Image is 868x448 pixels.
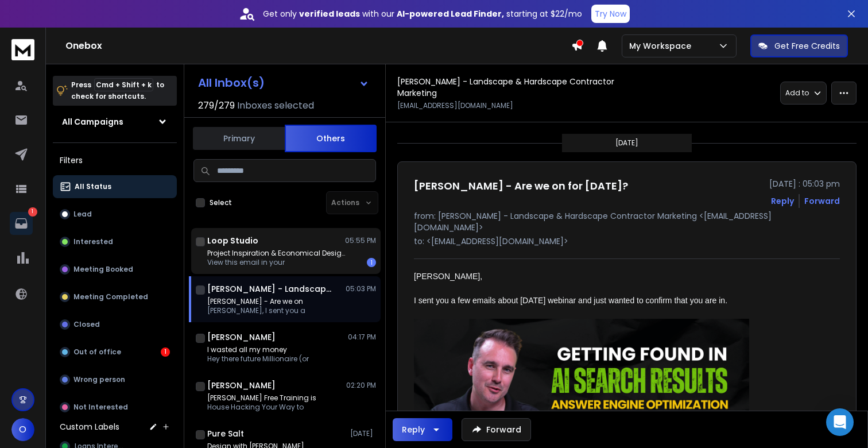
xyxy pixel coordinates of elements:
[346,381,376,390] p: 02:20 PM
[65,39,571,53] h1: Onebox
[28,207,37,217] p: 1
[73,403,128,412] p: Not Interested
[393,418,452,441] button: Reply
[414,271,749,283] p: [PERSON_NAME],
[11,39,34,60] img: logo
[207,393,316,403] p: [PERSON_NAME] Free Training is
[414,295,749,307] p: I sent you a few emails about [DATE] webinar and just wanted to confirm that you are in.
[53,285,177,308] button: Meeting Completed
[348,333,376,342] p: 04:17 PM
[629,40,696,52] p: My Workspace
[207,297,305,306] p: [PERSON_NAME] - Are we on
[53,341,177,364] button: Out of office1
[785,88,809,98] p: Add to
[10,212,33,235] a: 1
[299,8,360,20] strong: verified leads
[771,195,794,207] button: Reply
[53,368,177,391] button: Wrong person
[73,265,133,274] p: Meeting Booked
[207,428,244,439] h1: Pure Salt
[53,258,177,281] button: Meeting Booked
[826,408,854,436] div: Open Intercom Messenger
[53,203,177,226] button: Lead
[207,403,316,412] p: House Hacking Your Way to
[71,79,164,102] p: Press to check for shortcuts.
[189,71,378,94] button: All Inbox(s)
[207,354,309,364] p: Hey there future Millionaire (or
[198,77,265,88] h1: All Inbox(s)
[750,34,848,57] button: Get Free Credits
[94,78,153,91] span: Cmd + Shift + k
[53,396,177,419] button: Not Interested
[207,380,276,391] h1: [PERSON_NAME]
[53,230,177,253] button: Interested
[615,138,638,148] p: [DATE]
[73,237,113,246] p: Interested
[53,175,177,198] button: All Status
[53,313,177,336] button: Closed
[345,236,376,245] p: 05:55 PM
[207,306,305,315] p: [PERSON_NAME], I sent you a
[207,235,258,246] h1: Loop Studio
[595,8,626,20] p: Try Now
[207,345,309,354] p: I wasted all my money
[774,40,840,52] p: Get Free Credits
[73,210,92,219] p: Lead
[198,99,235,113] span: 279 / 279
[397,76,623,99] h1: [PERSON_NAME] - Landscape & Hardscape Contractor Marketing
[73,292,148,302] p: Meeting Completed
[414,235,840,247] p: to: <[EMAIL_ADDRESS][DOMAIN_NAME]>
[207,258,345,267] p: View this email in your
[397,101,513,110] p: [EMAIL_ADDRESS][DOMAIN_NAME]
[769,178,840,190] p: [DATE] : 05:03 pm
[207,331,276,343] h1: [PERSON_NAME]
[60,421,119,432] h3: Custom Labels
[263,8,582,20] p: Get only with our starting at $22/mo
[62,116,123,128] h1: All Campaigns
[53,110,177,133] button: All Campaigns
[367,258,376,267] div: 1
[193,126,285,151] button: Primary
[591,5,630,23] button: Try Now
[207,249,345,258] p: Project Inspiration & Economical Design
[75,182,111,191] p: All Status
[207,283,334,295] h1: [PERSON_NAME] - Landscape & Hardscape Contractor Marketing
[237,99,314,113] h3: Inboxes selected
[402,424,425,435] div: Reply
[462,418,531,441] button: Forward
[210,198,232,207] label: Select
[161,347,170,357] div: 1
[73,375,125,384] p: Wrong person
[11,418,34,441] button: O
[285,125,377,152] button: Others
[73,347,121,357] p: Out of office
[346,284,376,293] p: 05:03 PM
[397,8,504,20] strong: AI-powered Lead Finder,
[414,178,628,194] h1: [PERSON_NAME] - Are we on for [DATE]?
[804,195,840,207] div: Forward
[53,152,177,168] h3: Filters
[73,320,100,329] p: Closed
[414,210,840,233] p: from: [PERSON_NAME] - Landscape & Hardscape Contractor Marketing <[EMAIL_ADDRESS][DOMAIN_NAME]>
[350,429,376,438] p: [DATE]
